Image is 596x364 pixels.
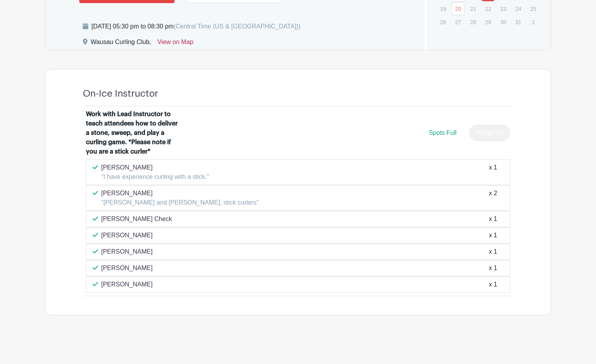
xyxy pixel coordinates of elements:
[101,263,153,273] p: [PERSON_NAME]
[86,110,183,156] div: Work with Lead Instructor to teach attendees how to deliver a stone, sweep, and play a curling ga...
[101,214,172,224] p: [PERSON_NAME] Check
[101,198,259,207] p: "[PERSON_NAME] and [PERSON_NAME], stick curlers"
[173,23,300,30] span: (Central Time (US & [GEOGRAPHIC_DATA]))
[527,16,540,28] p: 1
[101,163,209,172] p: [PERSON_NAME]
[489,189,497,207] div: x 2
[497,3,510,15] p: 23
[489,231,497,240] div: x 1
[489,163,497,182] div: x 1
[527,3,540,15] p: 25
[482,3,494,15] p: 22
[91,22,300,31] div: [DATE] 05:30 pm to 08:30 pm
[489,214,497,224] div: x 1
[101,247,153,256] p: [PERSON_NAME]
[83,88,158,99] h4: On-Ice Instructor
[451,16,464,28] p: 27
[497,16,510,28] p: 30
[512,3,525,15] p: 24
[482,16,494,28] p: 29
[101,231,153,240] p: [PERSON_NAME]
[437,16,450,28] p: 26
[101,189,259,198] p: [PERSON_NAME]
[101,280,153,289] p: [PERSON_NAME]
[157,37,193,50] a: View on Map
[429,129,457,136] span: Spots Full
[91,37,151,50] div: Wausau Curling Club,
[467,16,480,28] p: 28
[489,280,497,289] div: x 1
[489,263,497,273] div: x 1
[512,16,525,28] p: 31
[101,172,209,182] p: "I have experience curling with a stick."
[489,247,497,256] div: x 1
[467,3,480,15] p: 21
[437,3,450,15] p: 19
[451,2,464,15] a: 20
